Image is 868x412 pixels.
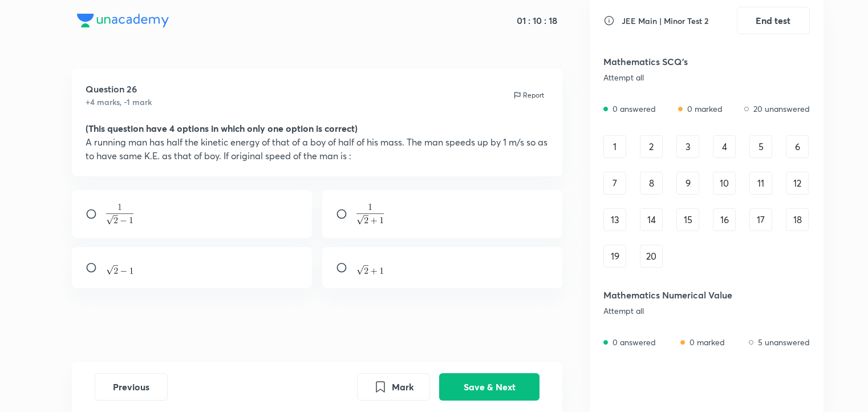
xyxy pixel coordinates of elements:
div: Attempt all [603,73,748,82]
h5: Question 26 [86,82,152,96]
div: 9 [676,172,699,195]
p: Report [523,90,544,100]
div: 10 [713,172,736,195]
div: 2 [640,135,663,158]
img: { \sqrt{2} -1} [106,265,133,274]
p: 0 marked [689,336,725,348]
div: 13 [603,208,626,231]
div: 6 [786,135,809,158]
p: 20 unanswered [753,103,810,115]
img: report icon [513,91,522,100]
p: 0 answered [613,103,656,115]
div: 1 [603,135,626,158]
h6: JEE Main | Minor Test 2 [622,15,708,27]
h5: 10 : [530,15,546,26]
div: 5 [749,135,772,158]
h5: Mathematics Numerical Value [603,288,748,302]
div: 4 [713,135,736,158]
button: Mark [357,373,430,401]
div: 3 [676,135,699,158]
h5: 01 : [517,15,530,26]
img: { \sqrt{2} +1} [356,265,383,274]
div: 17 [749,208,772,231]
div: 12 [786,172,809,195]
p: A running man has half the kinetic energy of that of a boy of half of his mass. The man speeds up... [86,135,549,163]
div: 20 [640,245,663,268]
div: 19 [603,245,626,268]
div: 8 [640,172,663,195]
button: Previous [95,373,168,401]
h6: +4 marks, -1 mark [86,96,152,108]
div: 14 [640,208,663,231]
div: Attempt all [603,306,748,316]
img: \frac{1}{ \sqrt{2} +1} [356,204,384,224]
h5: 18 [546,15,557,26]
div: 7 [603,172,626,195]
div: 18 [786,208,809,231]
div: 11 [749,172,772,195]
p: 0 marked [687,103,723,115]
p: 0 answered [613,336,656,348]
div: 16 [713,208,736,231]
img: \frac{1}{ \sqrt{2} -1} [106,204,134,224]
button: Save & Next [439,373,540,401]
h5: Mathematics SCQ's [603,55,748,68]
strong: (This question have 4 options in which only one option is correct) [86,122,358,134]
div: 15 [676,208,699,231]
button: End test [737,7,810,34]
p: 5 unanswered [758,336,810,348]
